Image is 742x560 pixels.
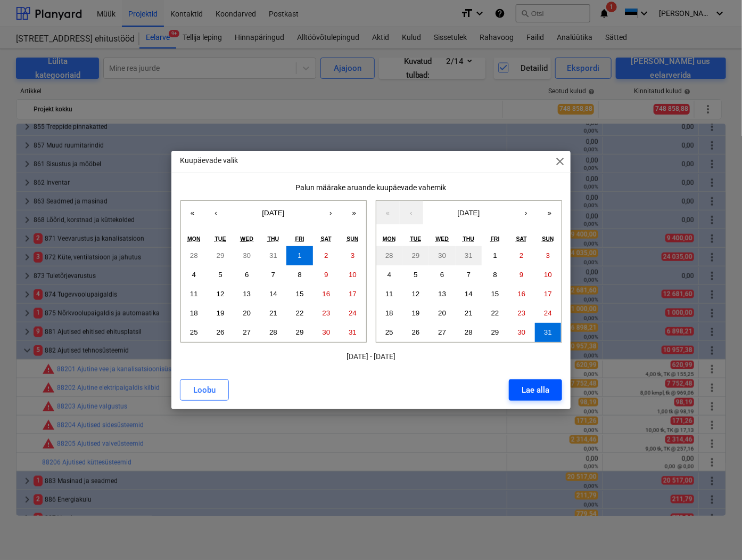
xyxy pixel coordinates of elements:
abbr: August 23, 2025 [517,309,525,317]
button: August 25, 2025 [181,323,208,342]
abbr: August 1, 2025 [493,251,497,259]
abbr: Thursday [463,236,475,242]
button: August 26, 2025 [207,323,234,342]
button: August 1, 2025 [286,246,313,265]
button: August 30, 2025 [508,323,535,342]
button: August 2, 2025 [313,246,340,265]
abbr: July 28, 2025 [190,251,198,259]
abbr: August 19, 2025 [217,309,225,317]
button: August 31, 2025 [340,323,366,342]
abbr: August 13, 2025 [243,290,251,298]
button: August 14, 2025 [456,285,482,304]
p: Kuupäevade valik [180,155,238,166]
button: August 5, 2025 [207,265,234,285]
abbr: August 4, 2025 [388,271,391,279]
div: Lae alla [522,383,549,397]
button: August 14, 2025 [260,285,287,304]
abbr: August 13, 2025 [438,290,446,298]
button: August 9, 2025 [313,265,340,285]
abbr: August 14, 2025 [465,290,473,298]
abbr: August 7, 2025 [467,271,471,279]
abbr: August 5, 2025 [218,271,222,279]
abbr: Friday [491,236,500,242]
button: August 9, 2025 [508,265,535,285]
abbr: Tuesday [410,236,422,242]
abbr: July 30, 2025 [243,251,251,259]
abbr: August 30, 2025 [517,328,525,336]
button: August 3, 2025 [340,246,366,265]
abbr: August 21, 2025 [465,309,473,317]
button: Lae alla [509,379,562,401]
button: August 27, 2025 [234,323,260,342]
abbr: August 20, 2025 [243,309,251,317]
abbr: August 2, 2025 [520,251,523,259]
abbr: August 11, 2025 [190,290,198,298]
button: August 24, 2025 [340,304,366,323]
abbr: August 8, 2025 [493,271,497,279]
button: August 7, 2025 [260,265,287,285]
abbr: August 25, 2025 [190,328,198,336]
abbr: August 29, 2025 [491,328,499,336]
abbr: August 17, 2025 [544,290,552,298]
button: August 23, 2025 [313,304,340,323]
abbr: August 9, 2025 [324,271,328,279]
button: August 27, 2025 [429,323,456,342]
abbr: July 31, 2025 [465,251,473,259]
abbr: August 28, 2025 [465,328,473,336]
abbr: Thursday [268,236,279,242]
abbr: Monday [383,236,396,242]
button: July 31, 2025 [260,246,287,265]
button: August 6, 2025 [234,265,260,285]
abbr: August 14, 2025 [269,290,277,298]
abbr: August 8, 2025 [298,271,301,279]
abbr: August 22, 2025 [491,309,499,317]
button: August 25, 2025 [376,323,403,342]
abbr: August 27, 2025 [438,328,446,336]
button: August 20, 2025 [429,304,456,323]
button: [DATE] [423,201,515,224]
span: close [554,155,566,168]
button: August 23, 2025 [508,304,535,323]
button: August 24, 2025 [535,304,562,323]
button: August 21, 2025 [456,304,482,323]
abbr: August 10, 2025 [544,271,552,279]
abbr: July 29, 2025 [217,251,225,259]
span: [DATE] [262,209,285,217]
button: August 8, 2025 [286,265,313,285]
abbr: August 7, 2025 [271,271,275,279]
button: August 2, 2025 [508,246,535,265]
abbr: August 19, 2025 [412,309,420,317]
abbr: August 1, 2025 [298,251,301,259]
button: August 11, 2025 [181,285,208,304]
button: August 29, 2025 [482,323,508,342]
button: August 4, 2025 [181,265,208,285]
button: August 26, 2025 [402,323,429,342]
button: » [538,201,562,224]
abbr: August 11, 2025 [385,290,393,298]
button: August 22, 2025 [482,304,508,323]
button: August 16, 2025 [508,285,535,304]
abbr: Tuesday [215,236,226,242]
button: August 10, 2025 [535,265,562,285]
button: August 7, 2025 [456,265,482,285]
iframe: Chat Widget [689,509,742,560]
div: Loobu [193,383,216,397]
abbr: Wednesday [436,236,449,242]
button: July 29, 2025 [402,246,429,265]
abbr: July 31, 2025 [269,251,277,259]
abbr: August 18, 2025 [190,309,198,317]
abbr: August 15, 2025 [296,290,304,298]
abbr: Wednesday [241,236,254,242]
button: July 31, 2025 [456,246,482,265]
abbr: August 3, 2025 [546,251,550,259]
abbr: Sunday [347,236,358,242]
abbr: August 24, 2025 [544,309,552,317]
abbr: August 21, 2025 [269,309,277,317]
abbr: July 29, 2025 [412,251,420,259]
abbr: August 17, 2025 [349,290,357,298]
abbr: August 26, 2025 [217,328,225,336]
abbr: Monday [187,236,201,242]
abbr: August 27, 2025 [243,328,251,336]
div: Palun määrake aruande kuupäevade vahemik [180,183,562,192]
